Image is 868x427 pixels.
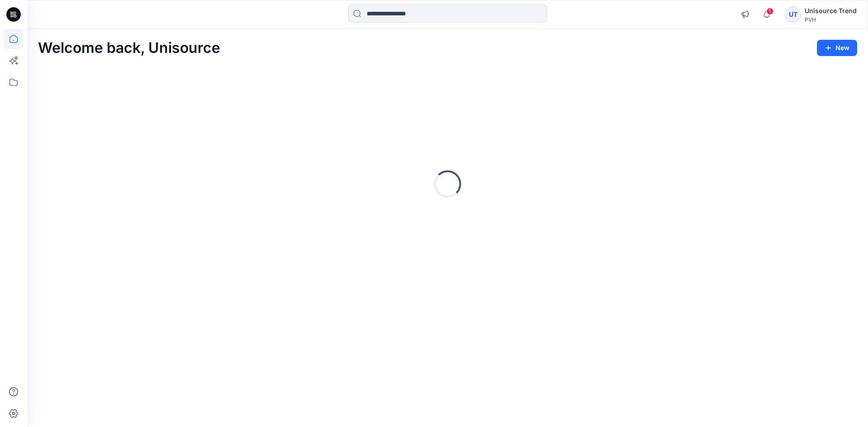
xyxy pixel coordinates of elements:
[805,5,857,16] div: Unisource Trend
[38,40,220,56] h2: Welcome back, Unisource
[817,40,857,56] button: New
[785,6,801,23] div: UT
[805,16,857,23] div: PVH
[766,8,774,15] span: 1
